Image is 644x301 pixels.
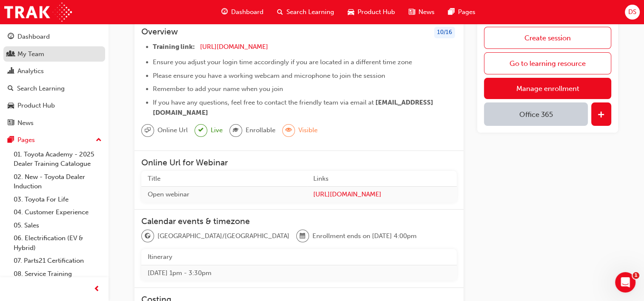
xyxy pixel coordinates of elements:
button: plus-icon [591,102,611,126]
a: Create session [484,27,611,49]
span: news-icon [8,119,14,127]
div: Pages [17,135,35,145]
span: 1 [633,272,639,279]
span: If you have any questions, feel free to contact the friendly team via email at [153,99,374,106]
span: Search Learning [286,7,334,17]
span: eye-icon [286,125,292,136]
span: DS [628,7,636,17]
th: Itinerary [141,249,457,265]
span: Ensure you adjust your login time accordingly if you are located in a different time zone [153,58,412,66]
a: 02. New - Toyota Dealer Induction [10,170,105,193]
a: [URL][DOMAIN_NAME] [200,43,268,51]
span: calendar-icon [300,231,306,242]
h3: Overview [141,27,178,38]
span: pages-icon [448,7,455,17]
a: 04. Customer Experience [10,206,105,219]
span: plus-icon [598,111,605,119]
span: Remember to add your name when you join [153,85,283,93]
span: up-icon [96,135,102,146]
a: Search Learning [3,81,105,97]
a: Analytics [3,63,105,79]
span: news-icon [409,7,415,17]
span: car-icon [348,7,354,17]
span: Live [211,125,223,135]
span: [EMAIL_ADDRESS][DOMAIN_NAME] [153,99,433,116]
span: pages-icon [8,136,14,144]
span: chart-icon [8,68,14,75]
a: Manage enrollment [484,78,611,99]
span: Product Hub [358,7,395,17]
div: Product Hub [17,101,55,111]
a: News [3,115,105,131]
th: Links [307,171,457,187]
a: 01. Toyota Academy - 2025 Dealer Training Catalogue [10,148,105,170]
a: 08. Service Training [10,267,105,281]
span: search-icon [8,85,14,93]
a: Go to learning resource [484,52,611,74]
button: Pages [3,132,105,148]
a: car-iconProduct Hub [341,3,402,21]
span: News [418,7,435,17]
a: My Team [3,46,105,62]
a: news-iconNews [402,3,441,21]
span: people-icon [8,51,14,58]
span: guage-icon [221,7,228,17]
span: Enrollment ends on [DATE] 4:00pm [312,231,417,241]
div: Analytics [17,66,44,76]
button: Office 365 [484,102,588,126]
a: Dashboard [3,29,105,45]
span: guage-icon [8,33,14,41]
h3: Calendar events & timezone [141,216,457,226]
span: Online Url [157,125,188,135]
span: Pages [458,7,475,17]
a: 06. Electrification (EV & Hybrid) [10,232,105,254]
span: search-icon [277,7,283,17]
img: Trak [4,3,72,22]
div: 10 / 16 [434,27,455,38]
span: tick-icon [198,125,203,136]
span: Visible [298,125,318,135]
iframe: Intercom live chat [615,272,635,292]
span: Dashboard [231,7,263,17]
td: [DATE] 1pm - 3:30pm [141,265,457,281]
button: DS [625,5,640,20]
th: Title [141,171,307,187]
a: 05. Sales [10,219,105,232]
a: guage-iconDashboard [215,3,270,21]
div: My Team [17,49,44,59]
span: prev-icon [94,284,100,295]
a: 03. Toyota For Life [10,193,105,206]
span: Please ensure you have a working webcam and microphone to join the session [153,72,385,80]
span: Enrollable [246,125,275,135]
span: Open webinar [148,190,189,198]
div: News [17,118,34,128]
a: pages-iconPages [441,3,482,21]
div: Search Learning [17,84,65,94]
span: sessionType_ONLINE_URL-icon [145,125,151,136]
h3: Online Url for Webinar [141,158,457,168]
div: Dashboard [17,32,50,42]
span: car-icon [8,102,14,110]
span: [GEOGRAPHIC_DATA]/[GEOGRAPHIC_DATA] [157,231,289,241]
a: [URL][DOMAIN_NAME] [313,190,450,199]
span: graduationCap-icon [233,125,239,136]
a: search-iconSearch Learning [270,3,341,21]
a: Product Hub [3,98,105,114]
span: Training link: [153,43,195,51]
button: DashboardMy TeamAnalyticsSearch LearningProduct HubNews [3,27,105,132]
a: 07. Parts21 Certification [10,254,105,267]
span: globe-icon [145,231,151,242]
